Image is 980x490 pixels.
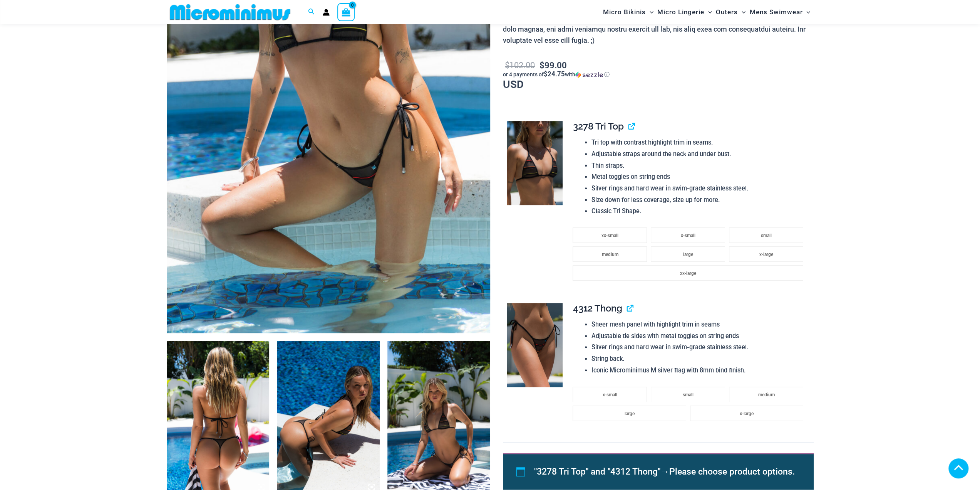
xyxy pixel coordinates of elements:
a: Micro LingerieMenu ToggleMenu Toggle [655,2,714,22]
a: Search icon link [308,7,315,17]
p: USD [503,59,813,90]
li: xx-large [573,265,803,281]
li: large [651,246,725,262]
li: Iconic Microminimus M silver flag with 8mm bind finish. [591,365,807,376]
li: medium [573,246,647,262]
a: Account icon link [323,9,330,16]
li: large [573,406,686,421]
span: 4312 Thong [573,303,622,314]
a: Micro BikinisMenu ToggleMenu Toggle [601,2,655,22]
span: $ [539,59,544,71]
li: → [534,463,796,481]
li: x-small [651,227,725,243]
span: $ [505,59,509,71]
li: medium [729,387,803,402]
img: Sonic Rush Black Neon 4312 Thong Bikini [507,303,563,387]
span: Mens Swimwear [749,2,802,22]
span: "3278 Tri Top" and "4312 Thong" [534,466,660,477]
div: or 4 payments of$24.75withSezzle Click to learn more about Sezzle [503,71,813,78]
li: x-small [573,387,647,402]
span: small [683,392,694,397]
span: Menu Toggle [802,2,810,22]
span: xx-small [601,233,618,238]
span: Menu Toggle [738,2,745,22]
span: Menu Toggle [646,2,653,22]
li: Silver rings and hard wear in swim-grade stainless steel. [591,342,807,353]
li: small [729,227,803,243]
span: small [761,233,772,238]
span: $24.75 [544,69,565,78]
span: x-small [603,392,617,397]
bdi: 99.00 [539,59,567,71]
span: x-large [759,252,773,257]
li: small [651,387,725,402]
span: large [625,411,635,416]
span: medium [758,392,774,397]
span: Please choose product options. [669,466,795,477]
li: x-large [690,406,803,421]
li: x-large [729,246,803,262]
li: Classic Tri Shape. [591,205,807,217]
li: Adjustable straps around the neck and under bust. [591,148,807,160]
li: Size down for less coverage, size up for more. [591,194,807,206]
img: MM SHOP LOGO FLAT [167,3,293,21]
li: String back. [591,353,807,365]
span: x-large [740,411,754,416]
span: Menu Toggle [704,2,712,22]
span: Outers [716,2,738,22]
li: Tri top with contrast highlight trim in seams. [591,137,807,148]
span: Micro Bikinis [603,2,646,22]
a: OutersMenu ToggleMenu Toggle [714,2,747,22]
li: Adjustable tie sides with metal toggles on string ends [591,330,807,342]
img: Sonic Rush Black Neon 3278 Tri Top [507,121,563,205]
nav: Site Navigation [600,1,814,23]
li: Metal toggles on string ends [591,171,807,183]
span: 3278 Tri Top [573,121,623,132]
li: Thin straps. [591,160,807,172]
li: xx-small [573,227,647,243]
div: or 4 payments of with [503,71,813,78]
span: large [683,252,693,257]
li: Sheer mesh panel with highlight trim in seams [591,319,807,330]
bdi: 102.00 [505,59,535,71]
span: xx-large [680,271,696,276]
a: Mens SwimwearMenu ToggleMenu Toggle [747,2,812,22]
span: x-small [681,233,695,238]
a: View Shopping Cart, empty [337,3,355,21]
li: Silver rings and hard wear in swim-grade stainless steel. [591,183,807,194]
span: Micro Lingerie [657,2,704,22]
span: medium [601,252,618,257]
img: Sezzle [575,71,603,78]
